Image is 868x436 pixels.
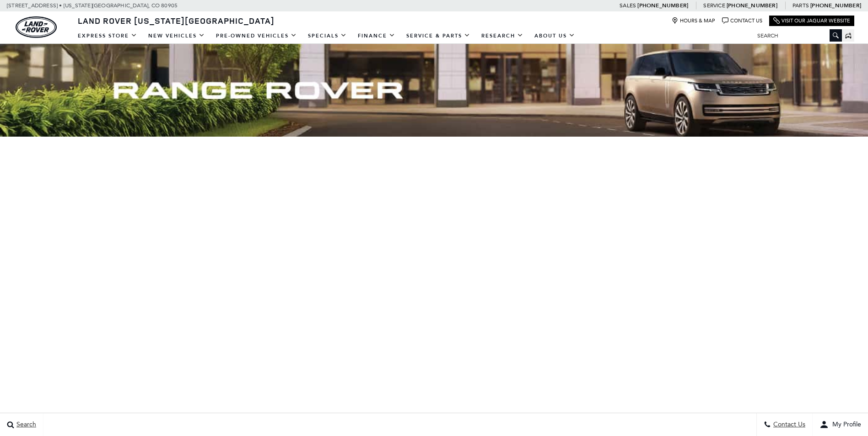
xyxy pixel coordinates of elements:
[703,2,725,9] span: Service
[672,17,715,24] a: Hours & Map
[210,28,302,44] a: Pre-Owned Vehicles
[813,413,868,436] button: user-profile-menu
[637,2,688,9] a: [PHONE_NUMBER]
[771,421,805,429] span: Contact Us
[722,17,762,24] a: Contact Us
[14,421,36,429] span: Search
[302,28,352,44] a: Specials
[7,2,178,9] a: [STREET_ADDRESS] • [US_STATE][GEOGRAPHIC_DATA], CO 80905
[16,16,57,38] img: Land Rover
[773,17,850,24] a: Visit Our Jaguar Website
[810,2,861,9] a: [PHONE_NUMBER]
[793,2,809,9] span: Parts
[529,28,581,44] a: About Us
[401,28,476,44] a: Service & Parts
[476,28,529,44] a: Research
[72,28,143,44] a: EXPRESS STORE
[620,2,636,9] span: Sales
[16,16,57,38] a: land-rover
[72,15,280,26] a: Land Rover [US_STATE][GEOGRAPHIC_DATA]
[72,28,581,44] nav: Main Navigation
[750,30,842,41] input: Search
[143,28,210,44] a: New Vehicles
[829,421,861,429] span: My Profile
[727,2,777,9] a: [PHONE_NUMBER]
[78,15,275,26] span: Land Rover [US_STATE][GEOGRAPHIC_DATA]
[352,28,401,44] a: Finance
